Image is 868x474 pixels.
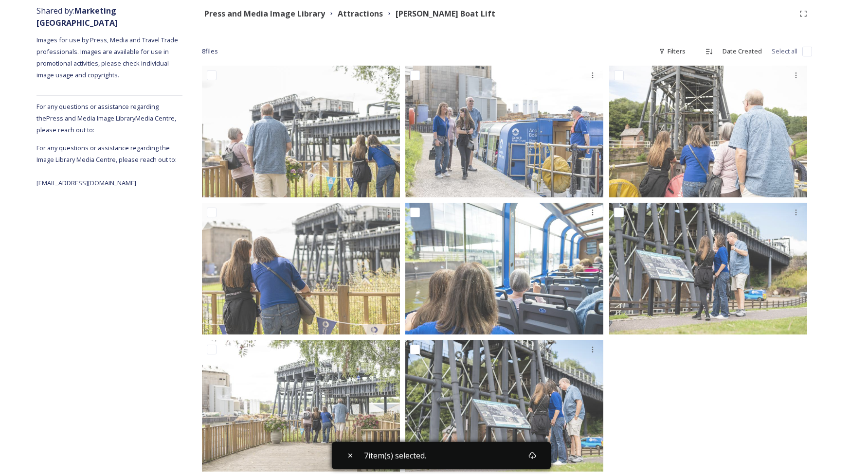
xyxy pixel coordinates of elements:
[609,203,807,334] img: ABL_034.jpg
[654,42,690,61] div: Filters
[202,47,218,56] span: 8 file s
[772,47,797,56] span: Select all
[718,42,767,61] div: Date Created
[364,450,426,461] span: 7 item(s) selected.
[609,66,807,197] img: ABL_083.jpg
[405,203,603,334] img: ABL_063.jpg
[204,8,325,19] strong: Press and Media Image Library
[202,203,400,334] img: ABL_014.jpg
[396,8,495,19] strong: [PERSON_NAME] Boat Lift
[202,66,400,197] img: ABL_012.jpg
[405,340,603,472] img: ABL_035.jpg
[36,35,180,79] span: Images for use by Press, Media and Travel Trade professionals. Images are available for use in pr...
[36,143,178,187] span: For any questions or assistance regarding the Image Library Media Centre, please reach out to: [E...
[36,5,118,28] strong: Marketing [GEOGRAPHIC_DATA]
[405,66,603,197] img: ABL_049.jpg
[202,340,400,472] img: ABL_017.jpg
[36,102,176,134] span: For any questions or assistance regarding the Press and Media Image Library Media Centre, please ...
[36,5,118,28] span: Shared by:
[338,8,383,19] strong: Attractions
